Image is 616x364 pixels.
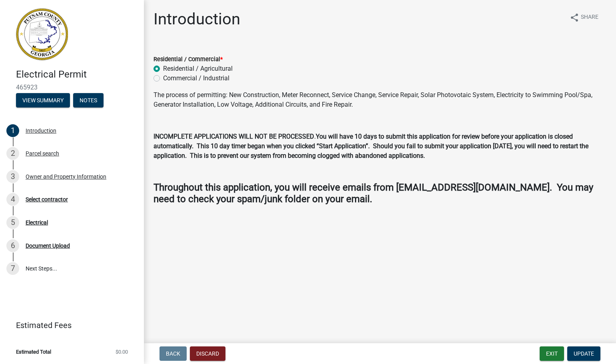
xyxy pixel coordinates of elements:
[154,57,223,62] label: Residential / Commercial
[26,197,68,202] div: Select contractor
[6,147,19,160] div: 2
[163,64,233,74] label: Residential / Agricultural
[16,97,70,104] wm-modal-confirm: Summary
[570,13,579,22] i: share
[574,350,594,357] span: Update
[6,124,19,137] div: 1
[6,317,131,333] a: Estimated Fees
[16,93,70,107] button: View Summary
[163,74,229,83] label: Commercial / Industrial
[73,93,104,107] button: Notes
[154,133,588,159] strong: You will have 10 days to submit this application for review before your application is closed aut...
[581,13,598,22] span: Share
[563,10,605,25] button: shareShare
[26,243,70,249] div: Document Upload
[116,349,128,354] span: $0.00
[159,346,187,361] button: Back
[26,174,106,179] div: Owner and Property Information
[16,349,51,354] span: Estimated Total
[26,220,48,225] div: Electrical
[166,350,180,357] span: Back
[190,346,225,361] button: Discard
[567,346,600,361] button: Update
[16,84,128,91] span: 465923
[154,10,240,29] h1: Introduction
[6,216,19,229] div: 5
[6,170,19,183] div: 3
[26,151,59,156] div: Parcel search
[154,132,606,161] p: .
[6,239,19,252] div: 6
[6,193,19,206] div: 4
[154,182,593,205] strong: Throughout this application, you will receive emails from [EMAIL_ADDRESS][DOMAIN_NAME]. You may n...
[6,262,19,275] div: 7
[16,8,68,60] img: Putnam County, Georgia
[26,128,56,133] div: Introduction
[154,90,606,109] p: The process of permitting: New Construction, Meter Reconnect, Service Change, Service Repair, Sol...
[16,69,138,80] h4: Electrical Permit
[73,97,104,104] wm-modal-confirm: Notes
[154,133,314,140] strong: INCOMPLETE APPLICATIONS WILL NOT BE PROCESSED
[540,346,564,361] button: Exit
